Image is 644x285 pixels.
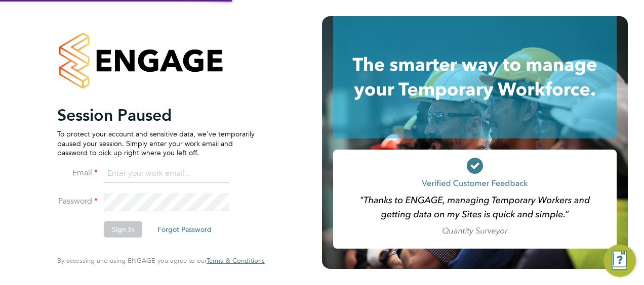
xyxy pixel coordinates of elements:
button: Sign In [104,221,142,238]
a: Terms & Conditions [207,257,265,265]
h2: Session Paused [57,105,255,125]
input: Enter your work email... [104,165,229,183]
label: Password [57,196,98,207]
button: Engage Resource Center [603,245,636,277]
span: By accessing and using ENGAGE you agree to our [57,256,265,265]
button: Forgot Password [149,221,220,238]
span: Terms & Conditions [207,256,265,265]
p: To protect your account and sensitive data, we've temporarily paused your session. Simply enter y... [57,129,255,157]
label: Email [57,168,98,178]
